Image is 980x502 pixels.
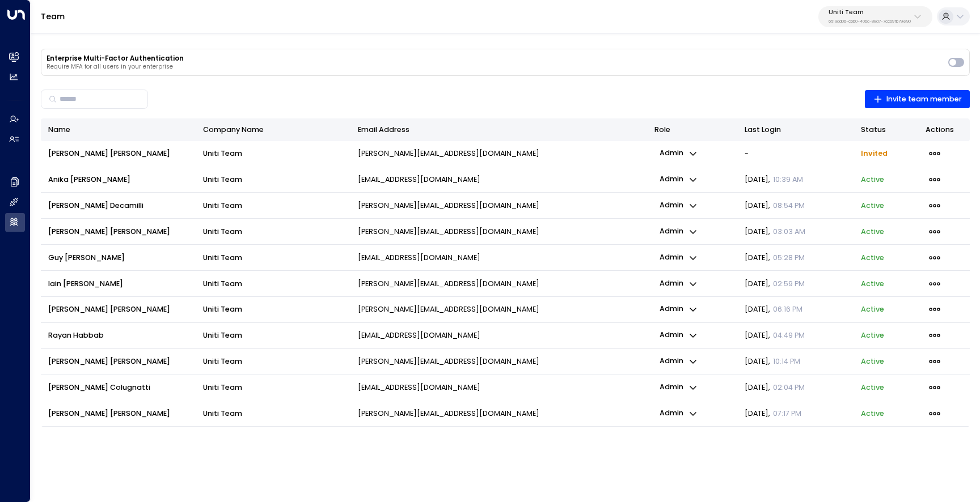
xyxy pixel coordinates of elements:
p: active [861,330,884,341]
div: Last Login [745,124,847,136]
p: [EMAIL_ADDRESS][DOMAIN_NAME] [358,330,480,341]
div: Email Address [358,124,640,136]
button: admin [654,276,703,291]
span: 02:04 PM [773,382,805,392]
span: Uniti Team [203,227,242,237]
p: [EMAIL_ADDRESS][DOMAIN_NAME] [358,175,480,185]
p: [PERSON_NAME][EMAIL_ADDRESS][DOMAIN_NAME] [358,304,539,314]
p: active [861,227,884,237]
span: 07:17 PM [773,409,801,418]
span: Uniti Team [203,409,242,419]
span: 08:54 PM [773,201,805,210]
span: [PERSON_NAME] [PERSON_NAME] [48,148,170,159]
p: Uniti Team [829,9,911,16]
p: active [861,409,884,419]
p: active [861,279,884,289]
div: Email Address [358,124,409,136]
button: admin [654,250,703,265]
button: admin [654,406,703,422]
div: Name [48,124,189,136]
span: Anika [PERSON_NAME] [48,175,130,185]
button: admin [654,172,703,188]
p: [PERSON_NAME][EMAIL_ADDRESS][DOMAIN_NAME] [358,201,539,211]
span: [DATE] , [745,304,802,314]
p: [EMAIL_ADDRESS][DOMAIN_NAME] [358,253,480,263]
button: Uniti Team6519ad06-c6b0-40bc-88d7-7ccb9fb79e90 [818,6,932,27]
span: [PERSON_NAME] [PERSON_NAME] [48,356,170,367]
span: [DATE] , [745,356,800,367]
span: Uniti Team [203,253,242,263]
p: active [861,175,884,185]
span: Iain [PERSON_NAME] [48,279,123,289]
div: Role [654,124,730,136]
span: 10:39 AM [773,175,803,184]
p: active [861,382,884,393]
span: [DATE] , [745,409,801,419]
button: admin [654,198,703,213]
span: [DATE] , [745,279,805,289]
p: [PERSON_NAME][EMAIL_ADDRESS][DOMAIN_NAME] [358,279,539,289]
span: [DATE] , [745,201,805,211]
p: [PERSON_NAME][EMAIL_ADDRESS][DOMAIN_NAME] [358,409,539,419]
button: admin [654,146,703,161]
button: admin [654,380,703,395]
span: [DATE] , [745,175,803,185]
p: active [861,201,884,211]
span: Uniti Team [203,382,242,393]
span: [DATE] , [745,330,805,341]
span: 10:14 PM [773,356,800,366]
span: Uniti Team [203,356,242,367]
div: Actions [926,124,963,136]
span: [PERSON_NAME] [PERSON_NAME] [48,304,170,314]
p: [EMAIL_ADDRESS][DOMAIN_NAME] [358,382,480,393]
span: Uniti Team [203,201,242,211]
span: 06:16 PM [773,304,802,314]
p: 6519ad06-c6b0-40bc-88d7-7ccb9fb79e90 [829,19,911,24]
button: Invite team member [865,90,970,108]
p: active [861,304,884,314]
span: Uniti Team [203,148,242,159]
span: [PERSON_NAME] [PERSON_NAME] [48,227,170,237]
span: Invite team member [873,93,962,105]
p: Require MFA for all users in your enterprise [47,63,943,70]
h3: Enterprise Multi-Factor Authentication [47,54,943,63]
button: admin [654,224,703,239]
div: Status [861,124,911,136]
span: [DATE] , [745,382,805,393]
button: admin [654,302,703,317]
span: [DATE] , [745,253,805,263]
span: [DATE] , [745,227,805,237]
a: Team [41,11,65,22]
span: Rayan Habbab [48,330,104,341]
span: 03:03 AM [773,227,805,236]
span: [PERSON_NAME] [PERSON_NAME] [48,409,170,419]
td: - [738,141,854,167]
span: Uniti Team [203,279,242,289]
button: admin [654,328,703,343]
span: [PERSON_NAME] Decamilli [48,201,143,211]
span: 04:49 PM [773,330,805,340]
p: [PERSON_NAME][EMAIL_ADDRESS][DOMAIN_NAME] [358,148,539,159]
div: Last Login [745,124,781,136]
span: Uniti Team [203,330,242,341]
span: Uniti Team [203,304,242,314]
div: Company Name [203,124,264,136]
p: [PERSON_NAME][EMAIL_ADDRESS][DOMAIN_NAME] [358,227,539,237]
p: [PERSON_NAME][EMAIL_ADDRESS][DOMAIN_NAME] [358,356,539,367]
span: Guy [PERSON_NAME] [48,253,125,263]
span: Uniti Team [203,175,242,185]
p: active [861,253,884,263]
div: Name [48,124,70,136]
button: admin [654,354,703,369]
span: 05:28 PM [773,253,805,262]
